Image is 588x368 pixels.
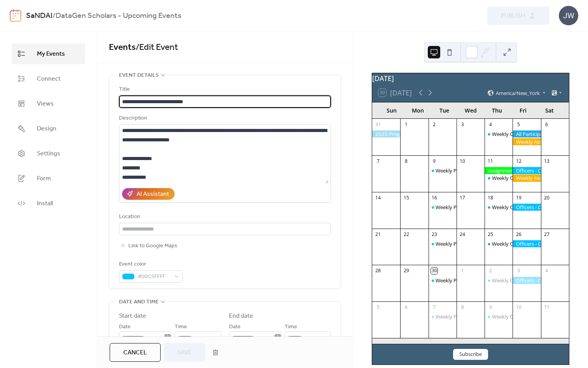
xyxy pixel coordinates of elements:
div: 12 [515,158,522,164]
a: Design [12,118,85,139]
a: Events [109,39,136,56]
div: Officers - Complete Set 3 (Gen AI Tool Market Research Micro-job) [513,240,541,247]
div: Fri [510,102,537,118]
div: 26 [515,231,522,238]
img: logo [10,9,21,22]
div: 17 [459,194,466,201]
div: 27 [543,231,550,238]
div: 6 [403,304,409,311]
div: 28 [375,268,381,274]
div: 21 [375,231,381,238]
span: Connect [37,74,61,84]
div: Weekly Program Meeting [429,167,457,174]
div: Title [119,85,329,94]
div: 7 [431,304,437,311]
div: Assignment Due: Refined LinkedIn Account [485,167,513,174]
a: SaNDAI [26,9,52,23]
span: Time [175,322,187,332]
span: My Events [37,49,65,59]
span: America/New_York [496,90,540,95]
span: Design [37,124,56,134]
div: AI Assistant [136,190,169,199]
div: Weekly Assignment: Podcast Rating [513,174,541,181]
b: DataGen Scholars - Upcoming Events [56,9,181,23]
div: 29 [403,268,409,274]
span: #00C5FFFF [138,272,170,282]
span: Views [37,99,54,109]
a: Form [12,168,85,189]
div: Weekly Program Meeting - Kahoot [436,277,515,284]
div: 5 [515,121,522,128]
div: Weekly Office Hours [492,174,539,181]
div: Start date [119,312,146,321]
div: 6 [543,121,550,128]
div: 5 [375,304,381,311]
div: 13 [543,158,550,164]
div: 1 [459,268,466,274]
div: 3 [459,121,466,128]
div: 2 [487,268,494,274]
span: Settings [37,149,60,158]
div: Weekly Program Meeting [436,167,494,174]
b: / [52,9,56,23]
div: Weekly Program Meeting [436,313,494,320]
div: 2025 Program Enrollment Period [372,130,400,137]
button: Subscribe [453,349,488,360]
div: Weekly Program Meeting [429,313,457,320]
div: 1 [403,121,409,128]
div: Weekly Office Hours [485,277,513,284]
div: 31 [375,121,381,128]
div: Weekly Office Hours [485,313,513,320]
span: Date and time [119,298,159,307]
div: JW [559,6,578,25]
div: Description [119,114,329,123]
span: Cancel [123,348,147,357]
div: 8 [459,304,466,311]
a: Install [12,193,85,214]
div: Event color [119,260,181,269]
span: Date [119,322,131,332]
div: Tue [431,102,458,118]
div: 18 [487,194,494,201]
div: 19 [515,194,522,201]
div: Weekly Office Hours [492,130,539,137]
span: Install [37,199,53,208]
button: Cancel [110,343,161,362]
div: All Participants - Complete Program Assessment Exam [513,130,541,137]
div: Weekly Program Meeting - Prompting Showdown [429,240,457,247]
div: 25 [487,231,494,238]
div: 30 [431,268,437,274]
div: 15 [403,194,409,201]
span: Link to Google Maps [128,241,177,251]
div: 11 [487,158,494,164]
span: Time [285,322,297,332]
div: Location [119,212,329,222]
div: Weekly Office Hours [492,277,539,284]
div: [DATE] [372,73,569,83]
div: 9 [431,158,437,164]
div: Weekly Program Meeting - Data Detective [436,204,532,211]
div: End date [229,312,254,321]
div: 9 [487,304,494,311]
div: Officers - Complete Set 1 (Gen AI Tool Market Research Micro-job) [513,167,541,174]
div: 23 [431,231,437,238]
a: Views [12,93,85,114]
div: 22 [403,231,409,238]
div: 2 [431,121,437,128]
div: Wed [457,102,484,118]
div: 14 [375,194,381,201]
div: 11 [543,304,550,311]
div: Sun [378,102,405,118]
button: AI Assistant [122,188,175,200]
div: Weekly Program Meeting - Data Detective [429,204,457,211]
div: 7 [375,158,381,164]
div: 4 [487,121,494,128]
div: Weekly Program Meeting - Kahoot [429,277,457,284]
div: Weekly Office Hours [485,204,513,211]
div: 20 [543,194,550,201]
div: 10 [459,158,466,164]
div: Mon [405,102,431,118]
div: Officers - Complete Set 4 (Gen AI Tool Market Research Micro-job) [513,277,541,284]
div: 24 [459,231,466,238]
